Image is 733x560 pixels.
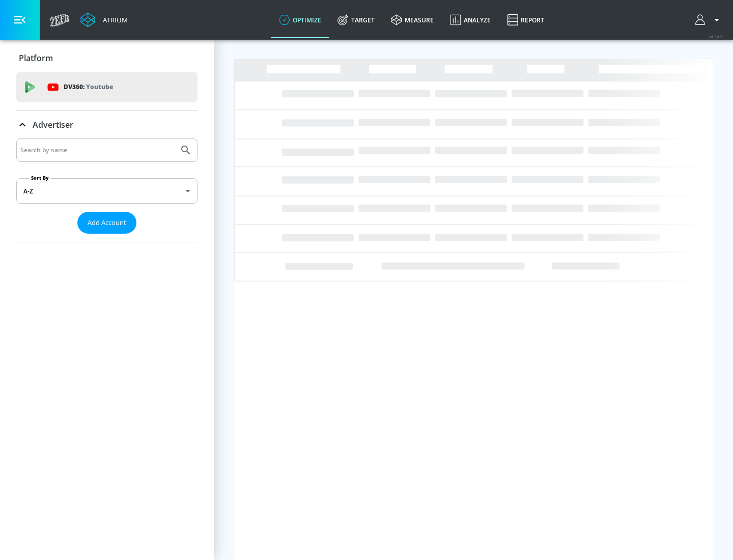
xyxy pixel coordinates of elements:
a: Report [499,2,552,38]
div: Advertiser [16,110,198,139]
a: Atrium [80,12,128,27]
label: Sort By [29,175,51,181]
p: Platform [19,52,53,64]
div: A-Z [16,178,198,204]
a: Analyze [442,2,499,38]
p: Advertiser [33,119,73,130]
div: Advertiser [16,138,198,242]
div: Atrium [99,15,128,24]
a: optimize [271,2,329,38]
button: Add Account [77,212,136,234]
a: Target [329,2,383,38]
span: v 4.24.0 [709,34,723,39]
p: DV360: [64,81,113,93]
nav: list of Advertiser [16,234,198,242]
input: Search by name [20,144,175,157]
div: Platform [16,44,198,72]
a: measure [383,2,442,38]
div: DV360: Youtube [16,72,198,102]
p: Youtube [86,81,113,92]
span: Add Account [88,217,126,229]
